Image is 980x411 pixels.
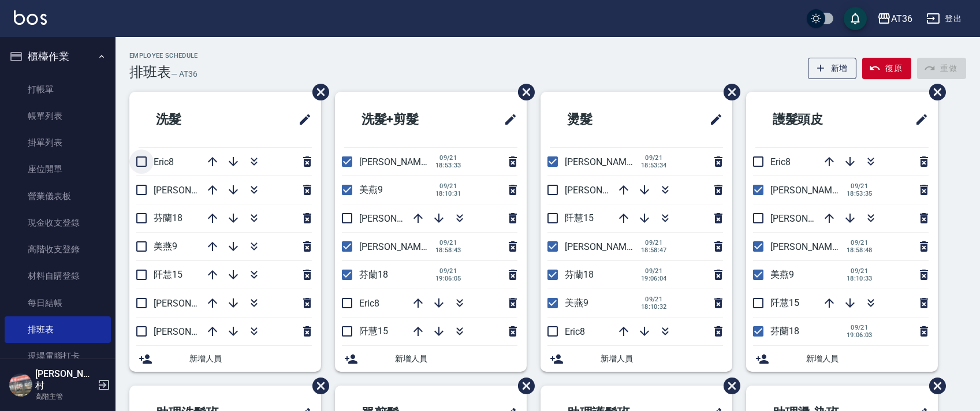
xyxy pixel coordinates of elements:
[565,297,588,308] span: 美燕9
[565,269,594,280] span: 芬蘭18
[862,58,911,79] button: 復原
[129,52,198,59] h2: Employee Schedule
[359,241,439,252] span: [PERSON_NAME]11
[922,8,966,29] button: 登出
[891,12,912,26] div: AT36
[641,162,667,169] span: 18:53:34
[847,246,873,254] span: 18:58:48
[641,303,667,311] span: 18:10:32
[641,239,667,246] span: 09/21
[847,190,873,197] span: 18:53:35
[154,269,182,280] span: 阡慧15
[921,75,948,109] span: 刪除班表
[702,106,723,133] span: 修改班表的標題
[35,391,94,402] p: 高階主管
[847,267,873,275] span: 09/21
[435,154,461,162] span: 09/21
[715,369,742,403] span: 刪除班表
[5,42,111,72] button: 櫃檯作業
[641,275,667,282] span: 19:06:04
[359,184,383,195] span: 美燕9
[497,106,517,133] span: 修改班表的標題
[9,373,32,397] img: Person
[359,213,434,224] span: [PERSON_NAME]6
[304,369,331,403] span: 刪除班表
[509,369,536,403] span: 刪除班表
[921,369,948,403] span: 刪除班表
[5,156,111,182] a: 座位開單
[435,162,461,169] span: 18:53:33
[847,182,873,190] span: 09/21
[304,75,331,109] span: 刪除班表
[359,269,388,280] span: 芬蘭18
[5,236,111,263] a: 高階收支登錄
[171,68,198,80] h6: — AT36
[873,7,917,31] button: AT36
[641,267,667,275] span: 09/21
[395,353,517,365] span: 新增人員
[641,296,667,303] span: 09/21
[770,213,845,224] span: [PERSON_NAME]6
[5,210,111,236] a: 現金收支登錄
[770,241,850,252] span: [PERSON_NAME]11
[565,185,639,196] span: [PERSON_NAME]6
[5,263,111,289] a: 材料自購登錄
[154,156,174,167] span: Eric8
[291,106,312,133] span: 修改班表的標題
[129,64,171,80] h3: 排班表
[601,353,723,365] span: 新增人員
[154,298,228,309] span: [PERSON_NAME]6
[5,129,111,156] a: 掛單列表
[435,267,461,275] span: 09/21
[129,346,321,372] div: 新增人員
[641,246,667,254] span: 18:58:47
[565,241,644,252] span: [PERSON_NAME]11
[770,185,850,196] span: [PERSON_NAME]16
[541,346,732,372] div: 新增人員
[565,212,594,223] span: 阡慧15
[139,99,245,140] h2: 洗髮
[5,343,111,369] a: 現場電腦打卡
[435,246,461,254] span: 18:58:43
[770,156,791,167] span: Eric8
[847,275,873,282] span: 18:10:33
[189,353,312,365] span: 新增人員
[359,156,439,167] span: [PERSON_NAME]16
[5,103,111,129] a: 帳單列表
[435,239,461,246] span: 09/21
[154,241,177,252] span: 美燕9
[565,156,644,167] span: [PERSON_NAME]16
[435,275,461,282] span: 19:06:05
[14,10,47,25] img: Logo
[770,326,799,337] span: 芬蘭18
[808,58,857,79] button: 新增
[806,353,929,365] span: 新增人員
[550,99,656,140] h2: 燙髮
[770,269,794,280] span: 美燕9
[847,324,873,331] span: 09/21
[5,316,111,343] a: 排班表
[847,331,873,339] span: 19:06:03
[755,99,874,140] h2: 護髮頭皮
[359,298,379,309] span: Eric8
[847,239,873,246] span: 09/21
[509,75,536,109] span: 刪除班表
[641,154,667,162] span: 09/21
[5,290,111,316] a: 每日結帳
[770,297,799,308] span: 阡慧15
[154,326,233,337] span: [PERSON_NAME]16
[746,346,938,372] div: 新增人員
[154,185,233,196] span: [PERSON_NAME]11
[154,212,182,223] span: 芬蘭18
[715,75,742,109] span: 刪除班表
[844,7,867,30] button: save
[359,326,388,337] span: 阡慧15
[565,326,585,337] span: Eric8
[908,106,929,133] span: 修改班表的標題
[344,99,466,140] h2: 洗髮+剪髮
[35,368,94,391] h5: [PERSON_NAME]村
[435,190,461,197] span: 18:10:31
[335,346,527,372] div: 新增人員
[435,182,461,190] span: 09/21
[5,76,111,103] a: 打帳單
